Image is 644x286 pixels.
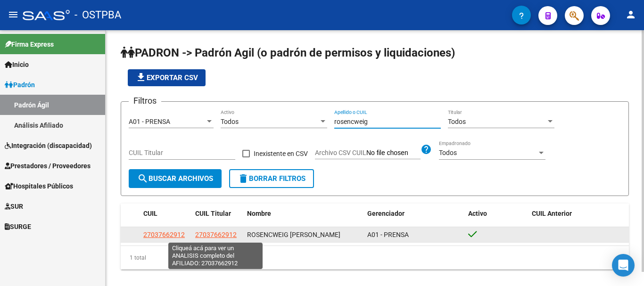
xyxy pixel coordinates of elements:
span: ROSENCWEIG [PERSON_NAME] [247,231,340,238]
mat-icon: help [421,144,432,155]
datatable-header-cell: Gerenciador [363,204,465,224]
span: Borrar Filtros [238,174,305,183]
input: Archivo CSV CUIL [366,149,421,157]
datatable-header-cell: CUIL Titular [191,204,243,224]
datatable-header-cell: Nombre [243,204,363,224]
span: CUIL Titular [195,210,231,217]
span: Prestadores / Proveedores [5,161,91,171]
span: Hospitales Públicos [5,181,73,191]
span: A01 - PRENSA [367,231,409,238]
datatable-header-cell: CUIL Anterior [528,204,629,224]
span: Inicio [5,59,29,70]
span: Buscar Archivos [137,174,213,183]
mat-icon: menu [8,9,19,20]
button: Buscar Archivos [129,169,222,188]
mat-icon: delete [238,173,249,184]
span: Gerenciador [367,210,405,217]
span: Exportar CSV [135,74,198,82]
mat-icon: person [625,9,636,20]
div: 1 total [121,246,629,270]
span: CUIL Anterior [532,210,572,217]
span: Todos [448,118,466,125]
button: Borrar Filtros [229,169,314,188]
span: Nombre [247,210,271,217]
span: Todos [439,149,457,156]
span: 27037662912 [195,231,237,238]
span: Archivo CSV CUIL [315,149,366,156]
h3: Filtros [129,94,161,107]
span: - OSTPBA [74,5,121,25]
mat-icon: file_download [135,72,147,83]
span: PADRON -> Padrón Agil (o padrón de permisos y liquidaciones) [121,46,455,59]
button: Exportar CSV [128,69,206,86]
span: Inexistente en CSV [254,148,308,159]
datatable-header-cell: Activo [464,204,528,224]
span: Firma Express [5,39,54,49]
span: Todos [221,118,239,125]
span: SURGE [5,221,31,232]
span: CUIL [143,210,157,217]
span: SUR [5,201,23,212]
span: 27037662912 [143,231,185,238]
span: A01 - PRENSA [129,118,170,125]
span: Padrón [5,80,35,90]
datatable-header-cell: CUIL [140,204,191,224]
span: Integración (discapacidad) [5,140,92,151]
span: Activo [468,210,487,217]
mat-icon: search [137,173,149,184]
div: Open Intercom Messenger [612,254,635,277]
